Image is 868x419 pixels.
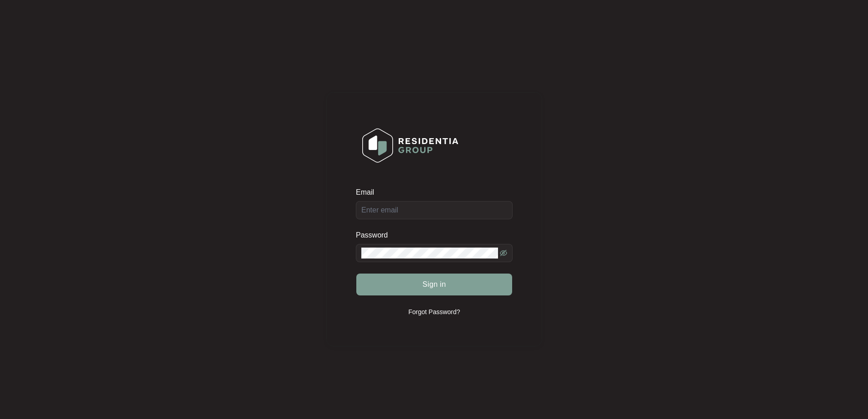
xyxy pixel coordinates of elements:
[356,122,464,169] img: Login Logo
[356,231,395,240] label: Password
[356,201,513,219] input: Email
[356,274,512,295] button: Sign in
[361,248,498,259] input: Password
[408,307,460,316] p: Forgot Password?
[422,279,446,290] span: Sign in
[356,188,380,197] label: Email
[500,249,507,257] span: eye-invisible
